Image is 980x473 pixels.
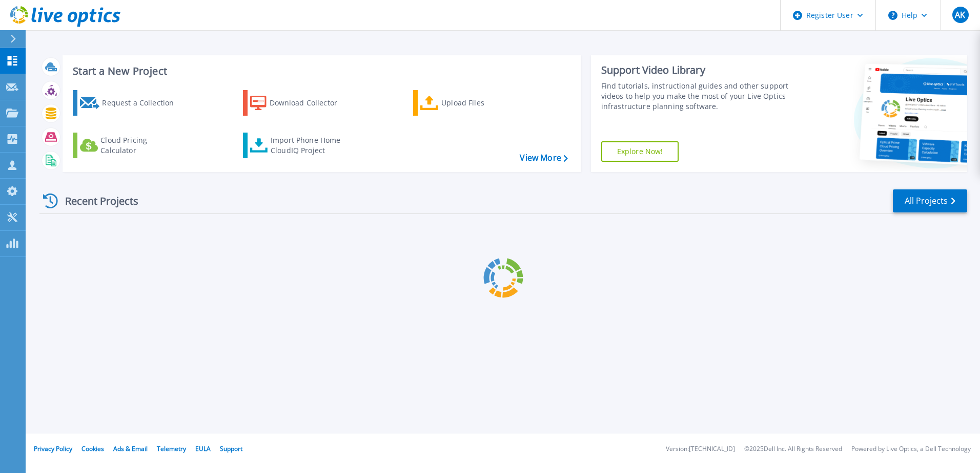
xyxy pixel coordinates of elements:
div: Download Collector [270,93,352,113]
a: Cookies [81,444,104,453]
a: All Projects [893,189,967,212]
a: EULA [195,444,211,453]
a: Request a Collection [73,90,187,116]
div: Request a Collection [102,93,184,113]
span: AK [955,11,965,19]
li: Powered by Live Optics, a Dell Technology [851,446,971,453]
a: Privacy Policy [34,444,72,453]
a: Ads & Email [113,444,148,453]
a: View More [520,153,567,163]
a: Upload Files [413,90,527,116]
div: Import Phone Home CloudIQ Project [271,135,351,156]
a: Support [220,444,242,453]
a: Telemetry [157,444,186,453]
h3: Start a New Project [73,66,567,77]
div: Find tutorials, instructional guides and other support videos to help you make the most of your L... [601,81,793,112]
li: © 2025 Dell Inc. All Rights Reserved [744,446,842,453]
a: Cloud Pricing Calculator [73,133,187,158]
div: Recent Projects [39,188,152,213]
li: Version: [TECHNICAL_ID] [666,446,735,453]
a: Download Collector [243,90,357,116]
div: Support Video Library [601,63,793,77]
a: Explore Now! [601,141,679,162]
div: Upload Files [441,93,523,113]
div: Cloud Pricing Calculator [100,135,182,156]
